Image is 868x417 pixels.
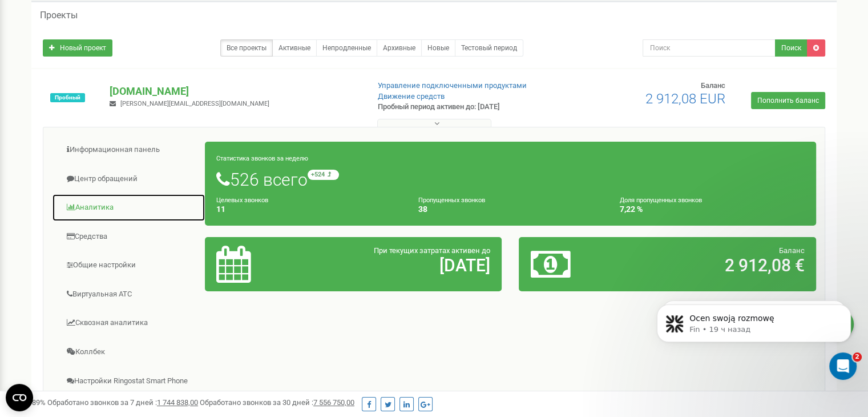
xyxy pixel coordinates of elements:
[200,398,354,407] span: Обработано звонков за 30 дней :
[418,205,603,214] h4: 38
[52,165,205,193] a: Центр обращений
[643,39,776,57] input: Поиск
[316,39,377,57] a: Непродленные
[52,309,205,337] a: Сквозная аналитика
[52,280,205,308] a: Виртуальная АТС
[216,205,401,214] h4: 11
[47,398,198,407] span: Обработано звонков за 7 дней :
[378,81,527,90] a: Управление подключенными продуктами
[775,39,808,57] button: Поиск
[645,91,725,107] span: 2 912,08 EUR
[120,100,269,107] span: [PERSON_NAME][EMAIL_ADDRESS][DOMAIN_NAME]
[52,251,205,279] a: Общие настройки
[779,246,805,255] span: Баланс
[313,256,490,275] h2: [DATE]
[220,39,273,57] a: Все проекты
[853,352,862,362] span: 2
[216,170,805,189] h1: 526 всего
[52,194,205,222] a: Аналитика
[6,384,33,411] button: Open CMP widget
[52,136,205,164] a: Информационная панель
[378,102,560,113] p: Пробный период активен до: [DATE]
[620,197,702,204] small: Доля пропущенных звонков
[110,84,359,99] p: [DOMAIN_NAME]
[751,92,825,109] a: Пополнить баланс
[377,39,422,57] a: Архивные
[701,81,725,90] span: Баланс
[216,197,268,204] small: Целевых звонков
[308,170,339,180] small: +524
[216,155,308,162] small: Статистика звонков за неделю
[40,10,78,21] h5: Проекты
[272,39,317,57] a: Активные
[52,338,205,366] a: Коллбек
[52,367,205,395] a: Настройки Ringostat Smart Phone
[378,92,445,101] a: Движение средств
[43,39,112,57] a: Новый проект
[628,256,805,275] h2: 2 912,08 €
[313,398,354,407] u: 7 556 750,00
[50,93,85,102] span: Пробный
[620,205,805,214] h4: 7,22 %
[418,197,485,204] small: Пропущенных звонков
[829,352,857,380] iframe: Intercom live chat
[157,398,198,407] u: 1 744 838,00
[640,280,868,386] iframe: Intercom notifications сообщение
[374,246,490,255] span: При текущих затратах активен до
[455,39,523,57] a: Тестовый период
[421,39,455,57] a: Новые
[52,223,205,251] a: Средства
